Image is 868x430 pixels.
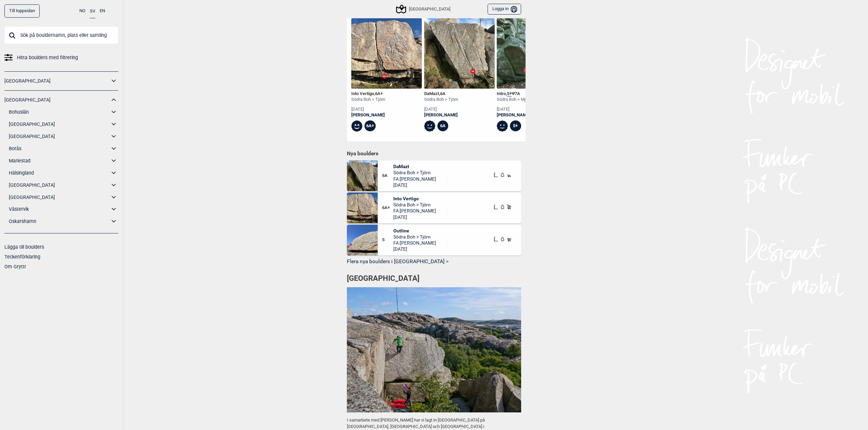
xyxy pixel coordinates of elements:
[393,240,436,246] span: FA: [PERSON_NAME]
[9,168,110,178] a: Hälsingland
[515,91,520,96] span: 7A
[347,193,378,223] img: Vertigo
[382,237,393,243] span: 5
[497,97,532,103] div: Södra Boh > Mjörn
[424,91,458,97] div: DaMazt ,
[347,257,521,267] button: Flera nya boulders i [GEOGRAPHIC_DATA] >
[382,173,393,179] span: 6A
[100,4,105,18] button: EN
[424,97,458,103] div: Södra Boh > Tjörn
[364,120,376,132] div: 6A+
[4,244,44,250] a: Lägga till boulders
[397,5,450,13] div: [GEOGRAPHIC_DATA]
[347,150,521,157] h1: Nya boulders
[9,144,110,154] a: Borås
[347,273,521,284] h1: [GEOGRAPHIC_DATA]
[375,91,383,96] span: 6A+
[424,112,458,118] a: [PERSON_NAME]
[4,95,110,105] a: [GEOGRAPHIC_DATA]
[393,182,436,188] span: [DATE]
[507,91,512,96] span: 5+
[347,287,521,412] img: 6107312368 cd6d6f9c05 o
[497,91,532,97] div: Intro , Ψ
[497,107,532,112] div: [DATE]
[351,107,385,112] div: [DATE]
[488,4,521,15] button: Logga in
[79,4,85,18] button: NO
[347,225,521,255] div: Outline5OutlineSödra Boh > TjörnFA:[PERSON_NAME][DATE]
[393,163,436,169] span: DaMazt
[393,228,436,234] span: Outline
[393,234,436,240] span: Södra Boh > Tjörn
[9,180,110,190] a: [GEOGRAPHIC_DATA]
[9,107,110,117] a: Bohuslän
[437,120,449,132] div: 6A
[351,18,422,89] img: Vertigo
[347,160,521,191] div: Da Mazt6ADaMaztSödra Boh > TjörnFA:[PERSON_NAME][DATE]
[4,4,40,18] a: Till toppsidan
[347,160,378,191] img: Da Mazt
[393,169,436,176] span: Södra Boh > Tjörn
[90,4,95,18] button: SV
[510,120,521,132] div: 5+
[382,205,393,211] span: 6A+
[497,112,532,118] a: [PERSON_NAME]
[424,18,495,89] img: Da Mazt
[9,132,110,141] a: [GEOGRAPHIC_DATA]
[393,246,436,252] span: [DATE]
[424,107,458,112] div: [DATE]
[4,254,40,259] a: Teckenförklaring
[393,208,436,214] span: FA: [PERSON_NAME]
[351,91,385,97] div: Into Vertigo ,
[9,204,110,214] a: Västervik
[4,26,118,44] input: Sök på bouldernamn, plats eller samling
[393,202,436,208] span: Södra Boh > Tjörn
[9,119,110,129] a: [GEOGRAPHIC_DATA]
[347,193,521,223] div: Vertigo6A+Into VertigoSödra Boh > TjörnFA:[PERSON_NAME][DATE]
[393,214,436,220] span: [DATE]
[9,156,110,166] a: Mariestad
[17,53,78,63] span: Hitta boulders med filtrering
[393,176,436,182] span: FA: [PERSON_NAME]
[4,53,118,63] a: Hitta boulders med filtrering
[347,225,378,255] img: Outline
[4,76,110,86] a: [GEOGRAPHIC_DATA]
[351,112,385,118] a: [PERSON_NAME]
[9,193,110,202] a: [GEOGRAPHIC_DATA]
[4,264,26,269] a: Om Gryttr
[393,196,436,202] span: Into Vertigo
[440,91,446,96] span: 6A
[497,18,567,89] img: Intro 220723
[9,217,110,226] a: Oskarshamn
[351,97,385,103] div: Södra Boh > Tjörn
